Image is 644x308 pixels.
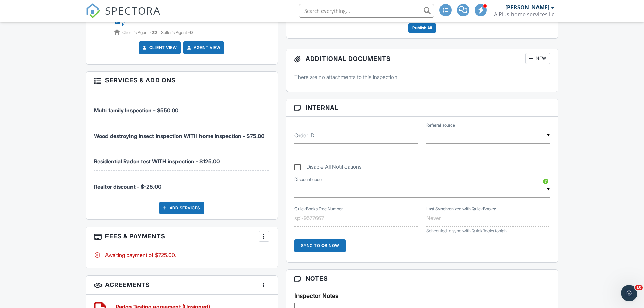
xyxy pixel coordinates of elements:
span: Client's Agent - [122,30,158,35]
span: 10 [635,285,643,290]
h3: Agreements [86,276,278,295]
div: New [525,53,550,64]
label: Referral source [426,122,455,128]
a: Client View [141,44,177,51]
img: The Best Home Inspection Software - Spectora [86,3,100,18]
div: A Plus home services llc [494,11,554,18]
h5: Inspector Notes [294,292,550,299]
label: Last Synchronized with QuickBooks: [426,206,496,212]
li: Service: Wood destroying insect inspection WITH home inspection [94,120,269,145]
label: Discount code [294,176,322,183]
li: Service: Realtor discount [94,171,269,196]
li: Service: Multi family Inspection [94,94,269,120]
div: [PERSON_NAME][EMAIL_ADDRESS][PERSON_NAME][DOMAIN_NAME] [122,17,257,27]
span: SPECTORA [105,3,161,18]
span: Scheduled to sync with QuickBooks tonight [426,228,508,233]
p: There are no attachments to this inspection. [294,73,550,81]
a: [PERSON_NAME][EMAIL_ADDRESS][PERSON_NAME][DOMAIN_NAME] [114,17,257,27]
a: SPECTORA [86,9,161,23]
label: Order ID [294,132,314,139]
iframe: Intercom live chat [621,285,637,301]
label: QuickBooks Doc Number [294,206,343,212]
span: Residential Radon test WITH inspection - $125.00 [94,158,220,165]
h3: Additional Documents [286,49,558,68]
h3: Internal [286,99,558,117]
strong: 22 [152,30,157,35]
span: Wood destroying insect inspection WITH home inspection - $75.00 [94,133,264,139]
h3: Fees & Payments [86,227,278,246]
span: Realtor discount - $-25.00 [94,183,161,190]
label: Disable All Notifications [294,164,362,172]
span: Multi family Inspection - $550.00 [94,107,178,114]
h3: Services & Add ons [86,72,278,89]
strong: 0 [190,30,193,35]
div: [PERSON_NAME] [505,4,549,11]
h3: Notes [286,270,558,287]
div: Add Services [159,202,204,214]
li: Service: Residential Radon test WITH inspection [94,145,269,171]
input: Search everything... [299,4,434,18]
a: Agent View [186,44,220,51]
div: Awaiting payment of $725.00. [94,251,269,259]
div: Sync to QB Now [294,239,346,252]
span: Seller's Agent - [161,30,193,35]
